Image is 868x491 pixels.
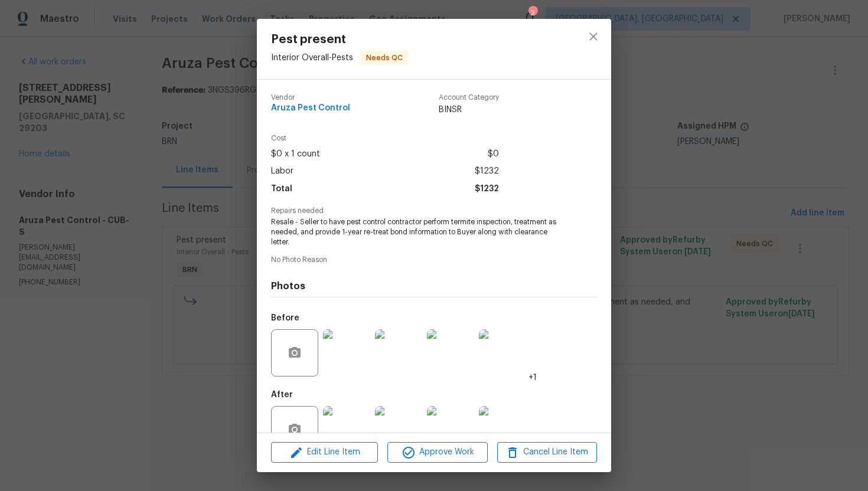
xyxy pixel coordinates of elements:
[501,445,593,460] span: Cancel Line Item
[271,146,320,163] span: $0 x 1 count
[271,181,292,198] span: Total
[271,314,299,322] h5: Before
[271,54,353,62] span: Interior Overall - Pests
[391,445,484,460] span: Approve Work
[361,52,407,64] span: Needs QC
[271,163,293,180] span: Labor
[528,7,537,19] div: 2
[271,442,378,463] button: Edit Line Item
[439,94,499,102] span: Account Category
[579,22,608,51] button: close
[271,33,409,46] span: Pest present
[497,442,597,463] button: Cancel Line Item
[439,104,499,116] span: BINSR
[475,163,499,180] span: $1232
[271,280,597,292] h4: Photos
[275,445,374,460] span: Edit Line Item
[387,442,487,463] button: Approve Work
[271,104,350,113] span: Aruza Pest Control
[271,135,499,142] span: Cost
[528,372,537,384] span: +1
[271,94,350,102] span: Vendor
[271,391,293,399] h5: After
[271,207,597,215] span: Repairs needed
[488,146,499,163] span: $0
[271,217,564,247] span: Resale - Seller to have pest control contractor perform termite inspection, treatment as needed, ...
[271,256,597,264] span: No Photo Reason
[475,181,499,198] span: $1232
